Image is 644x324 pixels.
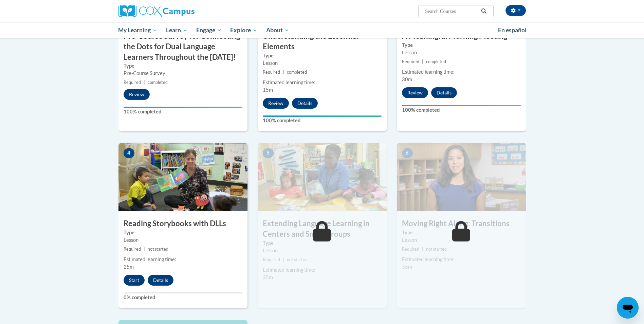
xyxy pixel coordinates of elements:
[108,22,536,38] div: Main menu
[124,236,242,244] div: Lesson
[479,7,489,15] button: Search
[426,59,446,64] span: completed
[124,294,242,301] label: 0% completed
[287,257,308,262] span: not started
[617,297,639,319] iframe: Button to launch messaging window
[402,76,412,82] span: 30m
[422,59,423,64] span: |
[124,62,242,70] label: Type
[402,106,521,114] label: 100% completed
[258,143,387,211] img: Course Image
[263,266,382,274] div: Estimated learning time:
[494,23,531,37] a: En español
[402,41,521,49] label: Type
[263,59,382,67] div: Lesson
[263,148,274,158] span: 5
[124,275,145,286] button: Start
[124,256,242,263] div: Estimated learning time:
[263,274,273,280] span: 35m
[162,22,192,38] a: Learn
[118,31,247,62] h3: Pre-Course Survey for Connecting the Dots for Dual Language Learners Throughout the [DATE]!
[402,236,521,244] div: Lesson
[402,68,521,76] div: Estimated learning time:
[402,87,428,98] button: Review
[192,22,226,38] a: Engage
[422,247,423,252] span: |
[283,70,284,75] span: |
[402,49,521,56] div: Lesson
[263,70,280,75] span: Required
[166,26,187,34] span: Learn
[498,26,527,34] span: En español
[124,107,242,108] div: Your progress
[124,108,242,115] label: 100% completed
[118,143,247,211] img: Course Image
[124,70,242,77] div: Pre-Course Survey
[266,26,289,34] span: About
[424,7,479,15] input: Search Courses
[263,79,382,86] div: Estimated learning time:
[118,5,247,17] a: Cox Campus
[124,229,242,236] label: Type
[263,52,382,59] label: Type
[262,22,294,38] a: About
[118,5,195,17] img: Cox Campus
[402,148,413,158] span: 6
[263,87,273,93] span: 15m
[148,247,168,252] span: not started
[263,239,382,247] label: Type
[114,22,162,38] a: My Learning
[144,247,145,252] span: |
[505,5,526,16] button: Account Settings
[118,26,157,34] span: My Learning
[124,89,150,100] button: Review
[402,105,521,106] div: Your progress
[226,22,262,38] a: Explore
[148,80,168,85] span: completed
[263,98,289,109] button: Review
[397,143,526,211] img: Course Image
[263,257,280,262] span: Required
[402,264,412,270] span: 35m
[283,257,284,262] span: |
[287,70,307,75] span: completed
[402,247,419,252] span: Required
[258,218,387,239] h3: Extending Language Learning in Centers and Small Groups
[292,98,318,109] button: Details
[402,59,419,64] span: Required
[118,218,247,229] h3: Reading Storybooks with DLLs
[258,31,387,52] h3: Understanding the Essential Elements
[148,275,173,286] button: Details
[431,87,457,98] button: Details
[426,247,447,252] span: not started
[402,256,521,263] div: Estimated learning time:
[124,264,134,270] span: 25m
[263,115,382,117] div: Your progress
[124,148,134,158] span: 4
[196,26,222,34] span: Engage
[124,247,141,252] span: Required
[230,26,257,34] span: Explore
[144,80,145,85] span: |
[124,80,141,85] span: Required
[397,218,526,229] h3: Moving Right Along: Transitions
[263,247,382,254] div: Lesson
[263,117,382,124] label: 100% completed
[402,229,521,236] label: Type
